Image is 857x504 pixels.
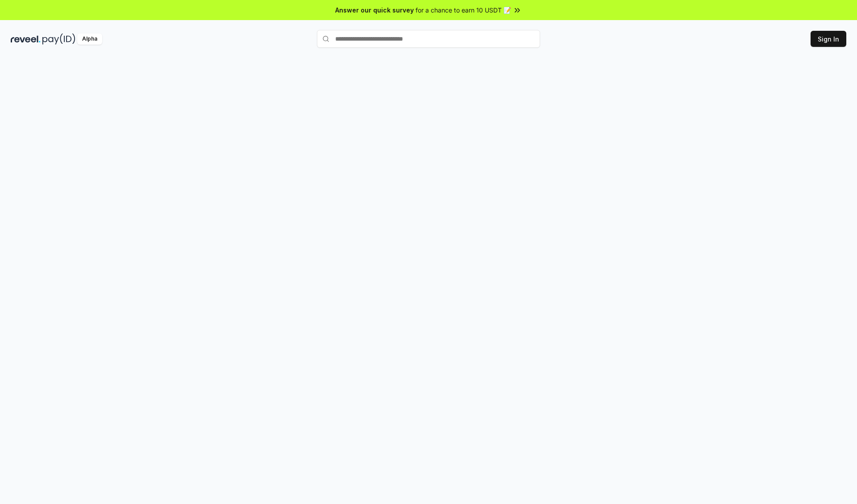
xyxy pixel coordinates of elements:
span: Answer our quick survey [335,5,414,15]
img: pay_id [42,33,75,45]
span: for a chance to earn 10 USDT 📝 [416,5,511,15]
img: reveel_dark [11,33,41,45]
div: Alpha [77,33,102,45]
button: Sign In [811,31,846,47]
